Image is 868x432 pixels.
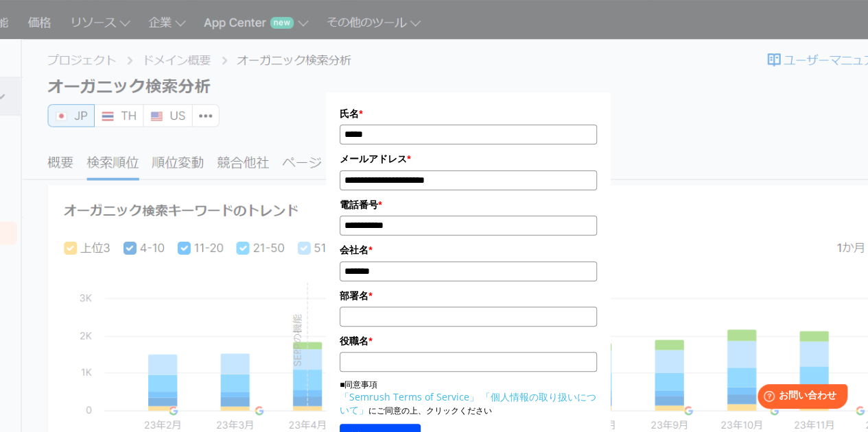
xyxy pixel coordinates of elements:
label: 部署名 [340,288,597,303]
label: 会社名 [340,242,597,257]
label: 役職名 [340,333,597,348]
label: 氏名 [340,106,597,121]
iframe: Help widget launcher [746,379,853,417]
a: 「Semrush Terms of Service」 [340,390,479,403]
a: 「個人情報の取り扱いについて」 [340,390,596,416]
p: ■同意事項 にご同意の上、クリックください [340,379,597,417]
label: 電話番号 [340,197,597,212]
label: メールアドレス [340,151,597,166]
